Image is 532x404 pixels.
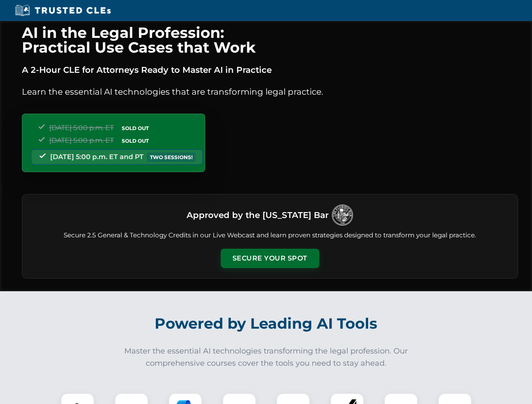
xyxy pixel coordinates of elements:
span: [DATE] 5:00 p.m. ET [49,124,114,132]
h2: Powered by Leading AI Tools [33,309,500,338]
span: SOLD OUT [119,124,152,133]
p: Learn the essential AI technologies that are transforming legal practice. [22,85,518,98]
p: A 2-Hour CLE for Attorneys Ready to Master AI in Practice [22,63,518,77]
span: [DATE] 5:00 p.m. ET [49,136,114,144]
p: Secure 2.5 General & Technology Credits in our Live Webcast and learn proven strategies designed ... [32,231,508,240]
img: Logo [332,205,353,226]
h1: AI in the Legal Profession: Practical Use Cases that Work [22,25,518,55]
button: Secure Your Spot [221,249,319,268]
span: SOLD OUT [119,136,152,145]
h3: Approved by the [US_STATE] Bar [187,207,329,223]
img: Trusted CLEs [13,4,113,17]
p: Master the essential AI technologies transforming the legal profession. Our comprehensive courses... [119,345,414,369]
